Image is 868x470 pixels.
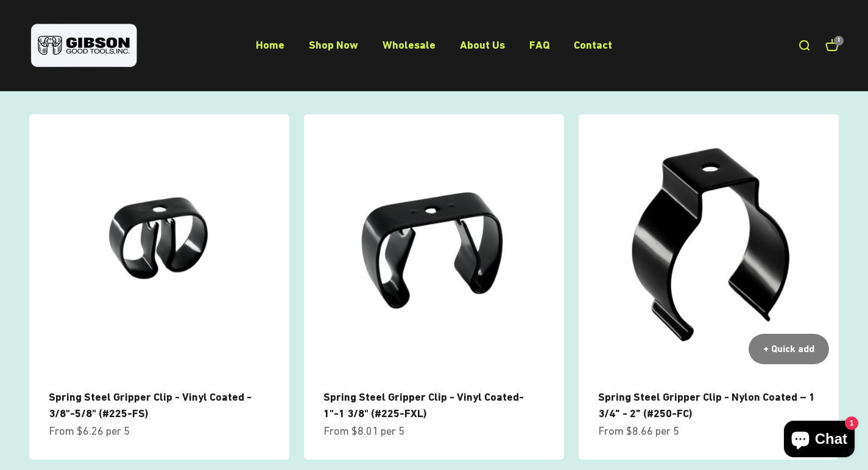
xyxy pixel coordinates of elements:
[529,38,549,51] a: FAQ
[749,334,829,364] button: + Quick add
[598,390,815,420] a: Spring Steel Gripper Clip - Nylon Coated – 1 3/4” - 2” (#250-FC)
[49,390,252,420] a: Spring Steel Gripper Clip - Vinyl Coated - 3/8"-5/8" (#225-FS)
[323,390,524,420] a: Spring Steel Gripper Clip - Vinyl Coated- 1"-1 3/8" (#225-FXL)
[49,423,130,440] sale-price: From $6.26 per 5
[763,341,814,357] div: + Quick add
[323,423,404,440] sale-price: From $8.01 per 5
[780,421,858,460] inbox-online-store-chat: Shopify online store chat
[309,38,358,51] a: Shop Now
[460,38,505,51] a: About Us
[574,38,612,51] a: Contact
[598,423,679,440] sale-price: From $8.66 per 5
[383,38,436,51] a: Wholesale
[256,38,284,51] a: Home
[834,36,844,46] cart-count: 1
